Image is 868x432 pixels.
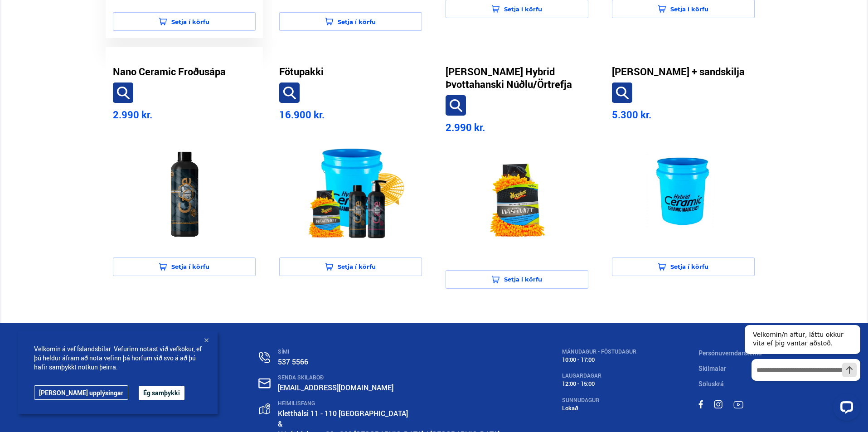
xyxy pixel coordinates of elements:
a: [PERSON_NAME] + sandskilja [612,65,745,78]
div: MÁNUDAGUR - FÖSTUDAGUR [562,349,636,355]
button: Setja í körfu [612,257,755,276]
iframe: LiveChat chat widget [737,308,864,428]
div: Lokað [562,405,636,412]
a: Skilmalar [698,364,726,373]
a: [EMAIL_ADDRESS][DOMAIN_NAME] [278,383,393,393]
button: Setja í körfu [446,270,588,289]
span: 16.900 kr. [279,108,325,121]
img: nHj8e-n-aHgjukTg.svg [258,378,271,388]
span: 2.990 kr. [113,108,152,121]
a: 537 5566 [278,357,308,367]
div: HEIMILISFANG [278,400,499,407]
button: Setja í körfu [279,257,422,276]
a: [PERSON_NAME] Hybrid Þvottahanski Núðlu/Örtrefja [446,65,588,91]
a: [PERSON_NAME] upplýsingar [34,385,128,400]
a: product-image-10 [446,139,588,266]
a: Persónuverndarstefna [698,349,762,357]
a: Söluskrá [698,379,724,388]
img: gp4YpyYFnEr45R34.svg [259,403,270,415]
div: SÍMI [278,349,499,355]
button: Setja í körfu [279,12,422,31]
img: product-image-9 [286,131,415,246]
button: Setja í körfu [113,12,256,31]
img: n0V2lOsqF3l1V2iz.svg [259,352,270,363]
span: 2.990 kr. [446,121,485,134]
a: Nano Ceramic Froðusápa [113,65,226,78]
div: 12:00 - 15:00 [562,380,636,387]
span: 5.300 kr. [612,108,651,121]
img: product-image-10 [453,144,581,258]
a: Kletthálsi 11 - 110 [GEOGRAPHIC_DATA] [278,408,408,418]
img: product-image-11 [619,131,747,246]
span: Velkomin á vef Íslandsbílar. Vefurinn notast við vefkökur, ef þú heldur áfram að nota vefinn þá h... [34,345,202,372]
strong: & [278,419,283,429]
button: Setja í körfu [113,257,256,276]
button: Ég samþykki [139,386,184,400]
a: product-image-9 [279,126,422,253]
div: LAUGARDAGAR [562,373,636,379]
div: SUNNUDAGUR [562,397,636,403]
img: product-image-8 [120,131,248,246]
div: SENDA SKILABOÐ [278,374,499,381]
a: product-image-11 [612,126,755,253]
div: 10:00 - 17:00 [562,356,636,363]
a: Fötupakki [279,65,324,78]
a: product-image-8 [113,126,256,253]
